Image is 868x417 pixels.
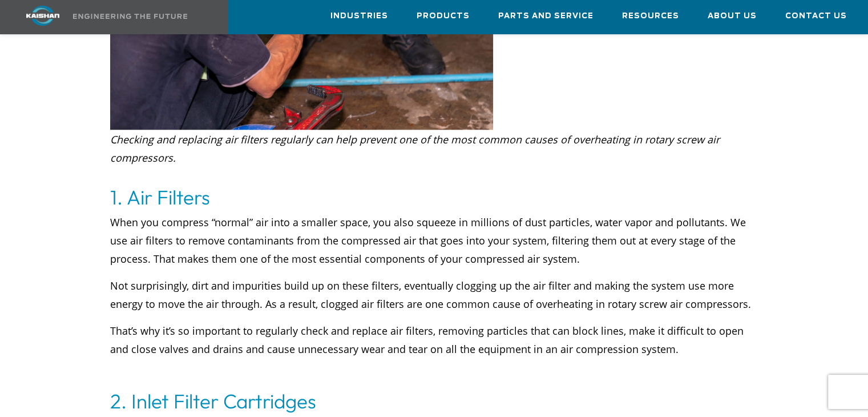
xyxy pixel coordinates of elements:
p: That’s why it’s so important to regularly check and replace air filters, removing particles that ... [110,322,758,358]
a: Resources [622,1,679,31]
a: Parts and Service [498,1,594,31]
h3: 2. Inlet Filter Cartridges [110,385,758,417]
a: Industries [330,1,388,31]
a: Products [417,1,470,31]
span: Resources [622,10,679,23]
a: Contact Us [785,1,847,31]
h3: 1. Air Filters [110,181,758,213]
span: Contact Us [785,10,847,23]
span: Industries [330,10,388,23]
span: Products [417,10,470,23]
p: Not surprisingly, dirt and impurities build up on these filters, eventually clogging up the air f... [110,276,758,313]
img: Engineering the future [73,14,187,19]
span: About Us [708,10,757,23]
span: Parts and Service [498,10,594,23]
p: When you compress “normal” air into a smaller space, you also squeeze in millions of dust particl... [110,213,758,268]
a: About Us [708,1,757,31]
i: Checking and replacing air filters regularly can help prevent one of the most common causes of ov... [110,133,720,165]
